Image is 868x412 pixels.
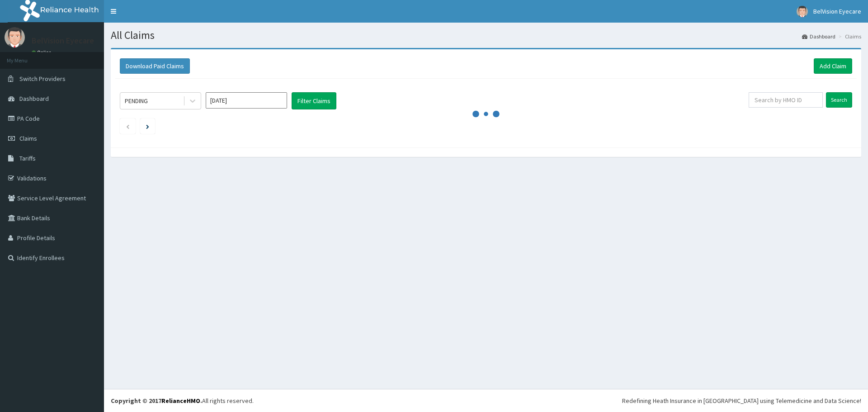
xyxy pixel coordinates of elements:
span: Switch Providers [19,75,66,83]
footer: All rights reserved. [104,389,868,412]
button: Download Paid Claims [120,58,190,74]
span: BelVision Eyecare [813,7,861,15]
span: Claims [19,134,37,142]
a: Next page [146,122,149,130]
span: Tariffs [19,154,36,162]
input: Search [826,92,852,108]
p: BelVision Eyecare [32,37,94,45]
a: Online [32,49,53,56]
span: Dashboard [19,95,49,103]
li: Claims [836,33,861,40]
strong: Copyright © 2017 . [111,397,202,405]
button: Filter Claims [292,92,336,109]
a: Add Claim [814,58,852,74]
h1: All Claims [111,29,861,41]
input: Search by HMO ID [749,92,823,108]
a: Previous page [126,122,130,130]
div: PENDING [125,96,148,105]
input: Select Month and Year [206,92,287,109]
img: User Image [797,6,808,17]
a: RelianceHMO [161,397,200,405]
a: Dashboard [802,33,835,40]
img: User Image [5,27,25,47]
div: Redefining Heath Insurance in [GEOGRAPHIC_DATA] using Telemedicine and Data Science! [622,396,861,405]
svg: audio-loading [472,100,500,128]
